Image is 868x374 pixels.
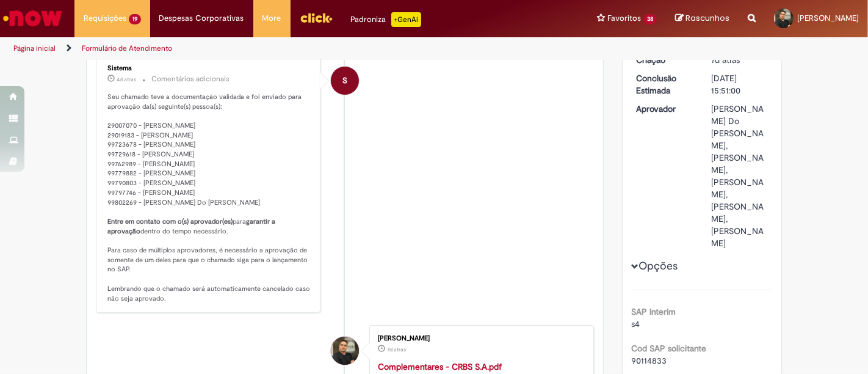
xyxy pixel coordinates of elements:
dt: Aprovador [627,103,703,115]
b: garantir a aprovação [107,217,277,236]
span: S [342,66,347,95]
span: Rascunhos [685,12,729,24]
div: [DATE] 15:51:00 [711,72,768,97]
a: Formulário de Atendimento [82,43,172,53]
a: Complementares - CRBS S.A.pdf [378,361,502,372]
span: Requisições [84,12,126,24]
span: 38 [643,14,657,24]
div: [PERSON_NAME] Do [PERSON_NAME], [PERSON_NAME], [PERSON_NAME], [PERSON_NAME], [PERSON_NAME] [711,103,768,249]
small: Comentários adicionais [151,74,230,84]
b: SAP Interim [632,306,676,317]
div: Pedro Adolfo Ferraz De Araujo Torati [331,337,359,365]
ul: Trilhas de página [9,37,570,60]
span: s4 [632,318,640,329]
a: Página inicial [13,43,56,53]
time: 23/09/2025 16:50:54 [387,346,406,353]
time: 23/09/2025 16:50:56 [711,54,740,65]
dt: Criação [627,54,703,66]
span: More [262,12,281,24]
div: Sistema [107,65,311,72]
span: 19 [129,14,141,24]
span: 7d atrás [387,346,406,353]
p: Seu chamado teve a documentação validada e foi enviado para aprovação da(s) seguinte(s) pessoa(s)... [107,92,311,303]
span: Despesas Corporativas [159,12,244,24]
img: ServiceNow [1,6,64,31]
time: 25/09/2025 19:37:56 [117,76,136,83]
img: click_logo_yellow_360x200.png [300,9,333,27]
span: Favoritos [607,12,641,24]
div: System [331,67,359,95]
div: 23/09/2025 16:50:56 [711,54,768,66]
dt: Conclusão Estimada [627,72,703,97]
b: Entre em contato com o(s) aprovador(es) [107,217,233,226]
b: Cod SAP solicitante [632,343,707,354]
div: [PERSON_NAME] [378,335,581,342]
span: 7d atrás [711,54,740,65]
p: +GenAi [391,12,421,27]
span: 90114833 [632,355,667,366]
div: Padroniza [351,12,421,27]
a: Rascunhos [675,13,729,24]
span: [PERSON_NAME] [797,13,859,23]
span: 4d atrás [117,76,136,83]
